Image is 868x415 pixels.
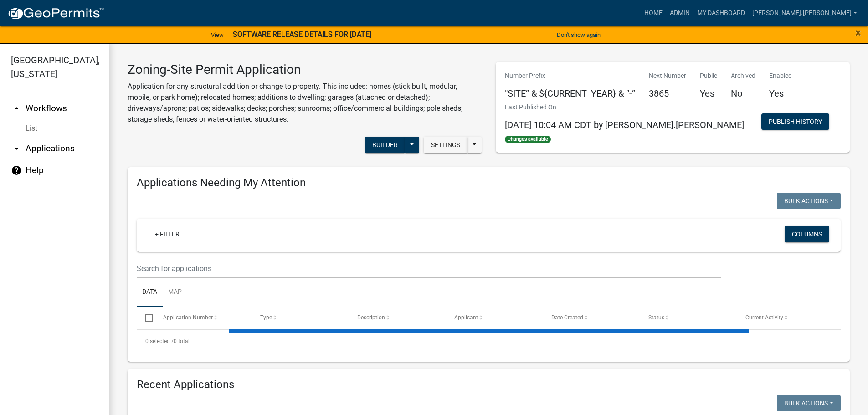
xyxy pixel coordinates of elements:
wm-modal-confirm: Workflow Publish History [761,118,829,126]
p: Next Number [649,71,686,81]
strong: SOFTWARE RELEASE DETAILS FOR [DATE] [233,30,371,39]
button: Don't show again [553,27,604,42]
button: Publish History [761,113,829,130]
datatable-header-cell: Applicant [446,307,543,328]
h5: 3865 [649,88,686,99]
datatable-header-cell: Status [640,307,737,328]
datatable-header-cell: Description [349,307,446,328]
span: Type [260,314,272,321]
span: × [855,26,861,39]
h5: Yes [700,88,717,99]
datatable-header-cell: Application Number [154,307,251,328]
span: Status [648,314,664,321]
a: Data [137,278,163,307]
datatable-header-cell: Date Created [543,307,640,328]
input: Search for applications [137,259,721,278]
h4: Applications Needing My Attention [137,176,841,190]
button: Columns [785,226,829,242]
a: + Filter [148,226,187,242]
button: Bulk Actions [777,193,841,209]
span: 0 selected / [145,338,174,344]
i: arrow_drop_down [11,143,22,154]
span: Changes available [505,136,551,143]
a: Home [641,5,666,22]
datatable-header-cell: Type [251,307,348,328]
span: Applicant [454,314,478,321]
button: Settings [424,137,467,153]
p: Enabled [769,71,792,81]
h4: Recent Applications [137,378,841,391]
a: [PERSON_NAME].[PERSON_NAME] [749,5,861,22]
button: Bulk Actions [777,395,841,411]
a: Map [163,278,187,307]
span: Application Number [163,314,213,321]
span: Description [357,314,385,321]
div: 0 total [137,330,841,353]
a: View [207,27,227,42]
datatable-header-cell: Current Activity [737,307,834,328]
i: arrow_drop_up [11,103,22,114]
h3: Zoning-Site Permit Application [128,62,482,77]
span: [DATE] 10:04 AM CDT by [PERSON_NAME].[PERSON_NAME] [505,119,744,130]
a: Admin [666,5,693,22]
h5: No [731,88,755,99]
i: help [11,165,22,176]
p: Application for any structural addition or change to property. This includes: homes (stick built,... [128,81,482,125]
p: Archived [731,71,755,81]
h5: Yes [769,88,792,99]
a: My Dashboard [693,5,749,22]
p: Last Published On [505,102,744,112]
datatable-header-cell: Select [137,307,154,328]
button: Close [855,27,861,38]
h5: "SITE” & ${CURRENT_YEAR} & “-” [505,88,635,99]
span: Date Created [551,314,583,321]
p: Public [700,71,717,81]
span: Current Activity [745,314,783,321]
button: Builder [365,137,405,153]
p: Number Prefix [505,71,635,81]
